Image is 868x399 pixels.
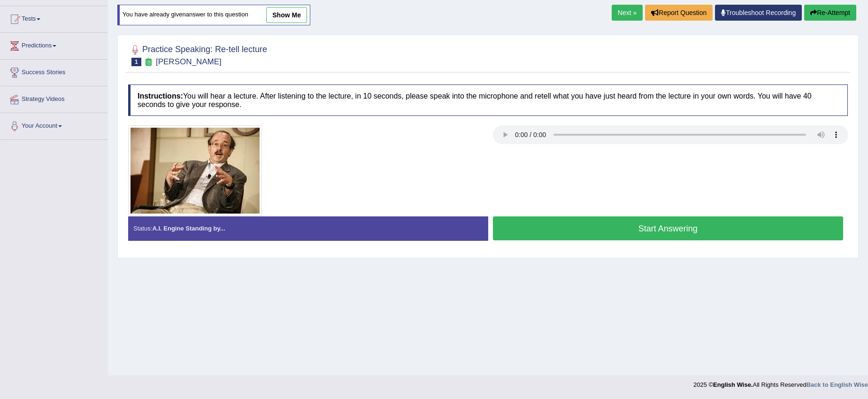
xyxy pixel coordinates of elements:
button: Start Answering [493,216,844,240]
strong: English Wise. [713,381,753,388]
b: Instructions: [138,92,183,100]
div: Status: [128,216,488,240]
strong: A.I. Engine Standing by... [152,225,225,232]
a: Success Stories [0,60,108,83]
small: [PERSON_NAME] [156,57,222,66]
a: Your Account [0,113,108,137]
div: You have already given answer to this question [117,5,310,25]
a: Tests [0,6,108,30]
a: Strategy Videos [0,86,108,110]
a: Troubleshoot Recording [715,5,802,21]
a: show me [266,7,307,23]
span: 1 [131,58,141,66]
small: Exam occurring question [144,58,154,67]
a: Back to English Wise [807,381,868,388]
div: 2025 © All Rights Reserved [693,376,868,389]
h2: Practice Speaking: Re-tell lecture [128,43,267,66]
button: Report Question [645,5,713,21]
a: Next » [612,5,643,21]
h4: You will hear a lecture. After listening to the lecture, in 10 seconds, please speak into the mic... [128,84,848,116]
button: Re-Attempt [804,5,856,21]
a: Predictions [0,33,108,56]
